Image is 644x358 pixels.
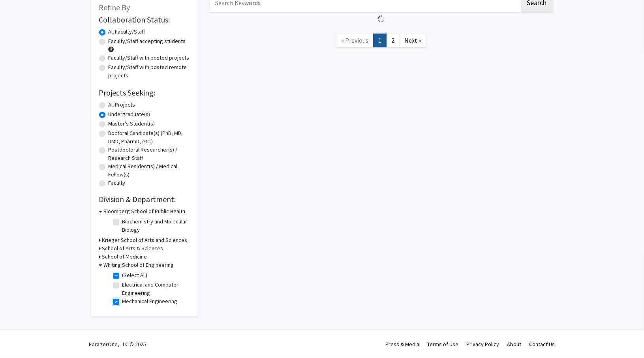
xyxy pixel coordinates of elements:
label: All Projects [109,101,135,109]
a: Privacy Policy [467,341,499,348]
div: ForagerOne, LLC © 2025 [89,330,146,358]
h2: Division & Department: [99,195,190,204]
a: 2 [386,34,400,47]
label: (Select All) [122,271,148,279]
a: Next [399,34,426,47]
label: Medical Resident(s) / Medical Fellow(s) [109,162,190,179]
label: Faculty/Staff with posted remote projects [109,63,190,80]
iframe: Chat [6,322,34,352]
label: Doctoral Candidate(s) (PhD, MD, DMD, PharmD, etc.) [109,129,190,146]
h3: Bloomberg School of Public Health [104,207,186,216]
label: Master's Student(s) [109,120,155,128]
span: Next » [404,36,421,44]
label: Faculty [109,179,126,187]
h2: Collaboration Status: [99,15,190,24]
a: About [507,341,522,348]
a: Previous Page [336,34,374,47]
a: 1 [373,34,387,47]
label: Postdoctoral Researcher(s) / Research Staff [109,146,190,162]
h2: Projects Seeking: [99,88,190,97]
a: Terms of Use [428,341,459,348]
label: Undergraduate(s) [109,110,150,118]
span: Refine By [99,2,130,12]
span: « Previous [341,36,368,44]
label: Electrical and Computer Engineering [122,281,188,297]
label: All Faculty/Staff [109,28,145,36]
h3: Krieger School of Arts and Sciences [102,236,188,244]
a: Contact Us [529,341,555,348]
h3: Whiting School of Engineering [104,261,174,269]
label: Faculty/Staff with posted projects [109,54,190,62]
nav: Page navigation [210,26,553,58]
a: Press & Media [386,341,420,348]
h3: School of Arts & Sciences [102,244,163,253]
label: Faculty/Staff accepting students [109,37,186,45]
h3: School of Medicine [102,253,147,261]
label: Biochemistry and Molecular Biology [122,217,188,234]
img: Loading [374,12,388,26]
label: Mechanical Engineering [122,297,178,306]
